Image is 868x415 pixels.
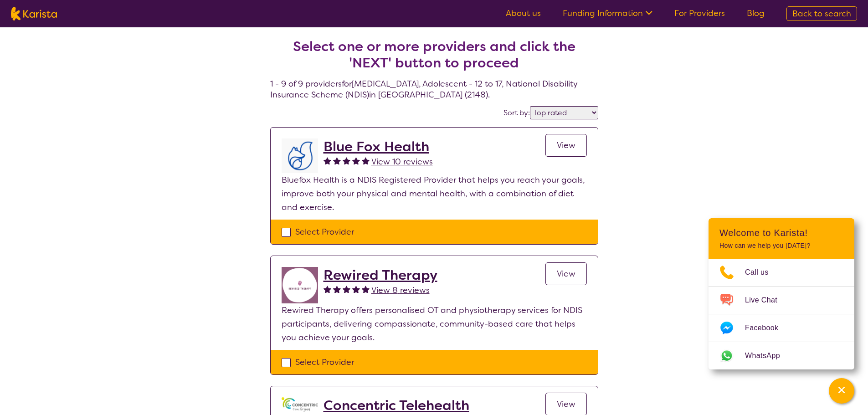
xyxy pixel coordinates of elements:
img: fullstar [352,285,360,293]
a: Back to search [786,6,857,21]
span: View [557,140,575,151]
div: Channel Menu [709,218,854,369]
span: View 8 reviews [371,285,430,296]
span: View 10 reviews [371,156,433,167]
p: Rewired Therapy offers personalised OT and physiotherapy services for NDIS participants, deliveri... [282,303,587,344]
ul: Choose channel [709,259,854,369]
a: Web link opens in a new tab. [709,342,854,369]
img: gbybpnyn6u9ix5kguem6.png [282,397,318,412]
a: Rewired Therapy [324,267,437,283]
h2: Select one or more providers and click the 'NEXT' button to proceed [281,38,587,71]
span: Back to search [792,8,851,19]
span: WhatsApp [745,349,791,363]
span: Call us [745,266,780,279]
img: lyehhyr6avbivpacwqcf.png [282,138,318,173]
a: View 10 reviews [371,155,433,169]
label: Sort by: [503,108,530,118]
a: Blog [747,8,765,19]
img: Karista logo [11,7,57,20]
span: Facebook [745,321,789,335]
img: fullstar [362,157,370,164]
img: jovdti8ilrgkpezhq0s9.png [282,267,318,303]
p: Bluefox Health is a NDIS Registered Provider that helps you reach your goals, improve both your p... [282,173,587,214]
img: fullstar [343,285,350,293]
img: fullstar [333,157,341,164]
a: Blue Fox Health [324,138,433,155]
p: How can we help you [DATE]? [719,242,843,250]
a: About us [506,8,541,19]
span: Live Chat [745,293,788,307]
a: View [545,262,587,285]
span: View [557,399,575,410]
button: Channel Menu [829,378,854,404]
a: For Providers [674,8,725,19]
img: fullstar [343,157,350,164]
a: Concentric Telehealth [324,397,469,414]
h2: Welcome to Karista! [719,227,843,238]
img: fullstar [362,285,370,293]
img: fullstar [333,285,341,293]
a: View 8 reviews [371,283,430,297]
img: fullstar [352,157,360,164]
span: View [557,268,575,279]
a: Funding Information [563,8,652,19]
img: fullstar [324,157,331,164]
img: fullstar [324,285,331,293]
a: View [545,134,587,157]
h4: 1 - 9 of 9 providers for [MEDICAL_DATA] , Adolescent - 12 to 17 , National Disability Insurance S... [270,16,598,100]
